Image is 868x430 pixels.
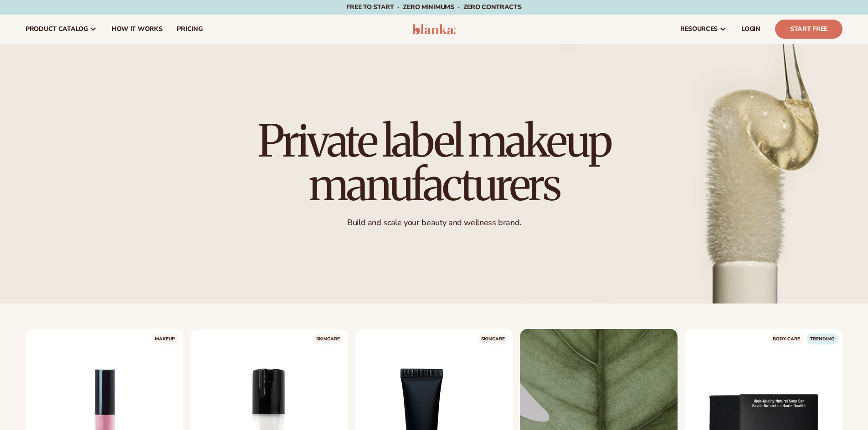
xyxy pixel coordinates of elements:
[775,20,842,39] a: Start Free
[673,15,734,44] a: resources
[734,15,768,44] a: LOGIN
[346,3,521,11] span: Free to start · ZERO minimums · ZERO contracts
[177,25,202,33] span: pricing
[231,218,637,228] p: Build and scale your beauty and wellness brand.
[18,15,104,44] a: product catalog
[104,15,170,44] a: How It Works
[680,25,718,33] span: resources
[169,15,210,44] a: pricing
[741,25,760,33] span: LOGIN
[26,25,88,33] span: product catalog
[231,119,637,207] h1: Private label makeup manufacturers
[412,24,456,35] img: logo
[112,25,163,33] span: How It Works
